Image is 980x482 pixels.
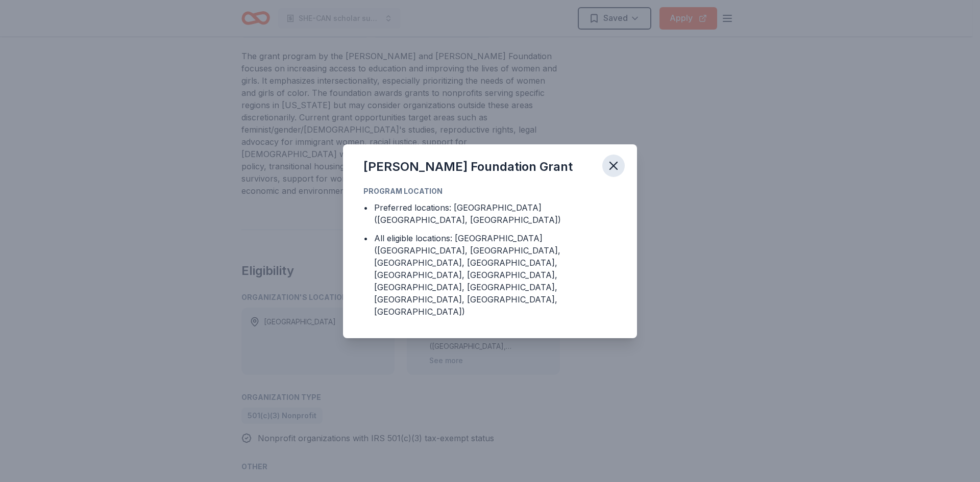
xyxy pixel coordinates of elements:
[363,185,617,197] div: Program Location
[363,159,573,175] div: [PERSON_NAME] Foundation Grant
[374,232,617,318] div: All eligible locations: [GEOGRAPHIC_DATA] ([GEOGRAPHIC_DATA], [GEOGRAPHIC_DATA], [GEOGRAPHIC_DATA...
[374,201,617,226] div: Preferred locations: [GEOGRAPHIC_DATA] ([GEOGRAPHIC_DATA], [GEOGRAPHIC_DATA])
[363,201,368,214] div: •
[363,232,368,244] div: •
